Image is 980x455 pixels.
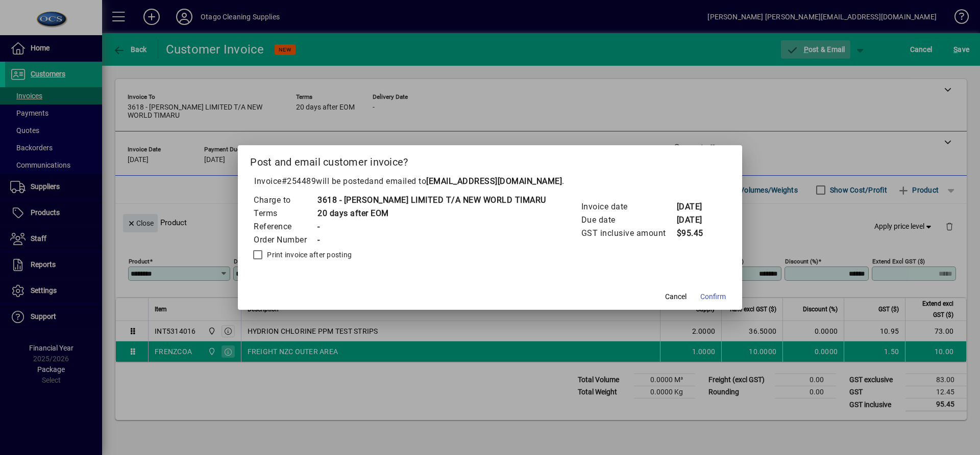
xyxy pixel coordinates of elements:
td: Due date [581,213,676,227]
span: Confirm [700,291,726,302]
td: Charge to [253,194,317,207]
td: [DATE] [676,200,717,213]
p: Invoice will be posted . [250,175,730,188]
td: Terms [253,207,317,220]
span: Cancel [665,291,687,302]
label: Print invoice after posting [265,250,352,260]
td: [DATE] [676,213,717,227]
td: Order Number [253,233,317,247]
td: 3618 - [PERSON_NAME] LIMITED T/A NEW WORLD TIMARU [317,194,546,207]
button: Confirm [696,287,730,306]
button: Cancel [659,287,692,306]
td: Reference [253,220,317,233]
td: GST inclusive amount [581,227,676,240]
td: 20 days after EOM [317,207,546,220]
h2: Post and email customer invoice? [238,145,742,175]
td: - [317,233,546,247]
span: #254489 [282,176,316,186]
td: Invoice date [581,200,676,213]
span: and emailed to [369,176,562,186]
td: - [317,220,546,233]
b: [EMAIL_ADDRESS][DOMAIN_NAME] [426,176,562,186]
td: $95.45 [676,227,717,240]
